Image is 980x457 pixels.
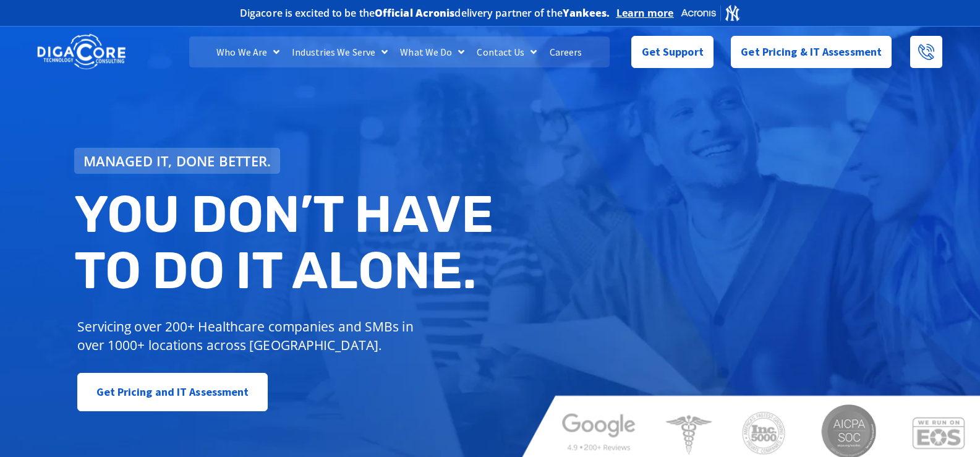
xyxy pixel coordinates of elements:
b: Yankees. [563,6,610,20]
a: Learn more [616,7,674,19]
p: Servicing over 200+ Healthcare companies and SMBs in over 1000+ locations across [GEOGRAPHIC_DATA]. [77,317,423,354]
b: Official Acronis [375,6,455,20]
a: Get Pricing & IT Assessment [731,36,892,68]
span: Get Support [642,40,704,64]
a: Contact Us [471,36,543,67]
a: Industries We Serve [286,36,394,67]
span: Managed IT, done better. [83,154,271,168]
a: Careers [543,36,589,67]
h2: You don’t have to do IT alone. [74,186,500,299]
img: DigaCore Technology Consulting [37,33,126,71]
span: Get Pricing & IT Assessment [741,40,882,64]
a: Get Pricing and IT Assessment [77,373,268,411]
img: Acronis [680,4,741,22]
h2: Digacore is excited to be the delivery partner of the [240,8,610,18]
span: Get Pricing and IT Assessment [96,380,249,404]
a: Get Support [631,36,714,68]
a: What We Do [394,36,471,67]
a: Who We Are [210,36,286,67]
nav: Menu [189,36,610,67]
a: Managed IT, done better. [74,148,281,174]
